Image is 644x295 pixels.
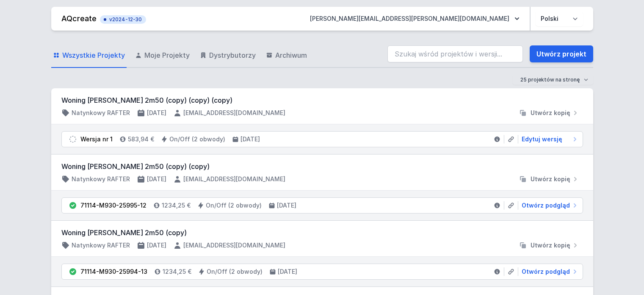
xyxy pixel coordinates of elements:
span: Edytuj wersję [522,135,562,143]
h4: Natynkowy RAFTER [72,109,130,117]
span: Utwórz kopię [531,175,570,183]
span: Utwórz kopię [531,109,570,117]
h4: [DATE] [240,135,260,143]
input: Szukaj wśród projektów i wersji... [387,45,523,62]
h3: Woning [PERSON_NAME] 2m50 (copy) [61,228,583,238]
span: Otwórz podgląd [522,201,570,210]
div: 71114-M930-25995-12 [80,201,146,210]
a: AQcreate [61,14,97,23]
a: Archiwum [264,43,309,68]
h3: Woning [PERSON_NAME] 2m50 (copy) (copy) (copy) [61,95,583,105]
h4: 1234,25 € [163,267,191,276]
span: Archiwum [275,50,307,60]
h4: [DATE] [147,241,166,250]
span: Otwórz podgląd [522,267,570,276]
h4: [EMAIL_ADDRESS][DOMAIN_NAME] [183,175,285,183]
h3: Woning [PERSON_NAME] 2m50 (copy) (copy) [61,161,583,171]
h4: [DATE] [147,109,166,117]
h4: On/Off (2 obwody) [206,201,262,210]
a: Dystrybutorzy [198,43,257,68]
img: draft.svg [69,135,77,143]
h4: [DATE] [278,267,297,276]
h4: Natynkowy RAFTER [72,241,130,250]
h4: [DATE] [147,175,166,183]
a: Moje Projekty [133,43,191,68]
span: Dystrybutorzy [209,50,256,60]
span: Utwórz kopię [531,241,570,250]
div: Wersja nr 1 [80,135,113,143]
a: Otwórz podgląd [518,267,579,276]
button: v2024-12-30 [100,14,146,24]
h4: 583,94 € [128,135,154,143]
span: Wszystkie Projekty [62,50,125,60]
h4: 1234,25 € [162,201,191,210]
h4: On/Off (2 obwody) [169,135,225,143]
button: [PERSON_NAME][EMAIL_ADDRESS][PERSON_NAME][DOMAIN_NAME] [303,11,526,26]
span: v2024-12-30 [104,16,142,23]
a: Utwórz projekt [530,45,593,62]
a: Wszystkie Projekty [51,43,127,68]
button: Utwórz kopię [515,175,583,183]
div: 71114-M930-25994-13 [80,267,147,276]
select: Wybierz język [536,11,583,26]
h4: [DATE] [277,201,296,210]
span: Moje Projekty [144,50,190,60]
button: Utwórz kopię [515,241,583,250]
h4: [EMAIL_ADDRESS][DOMAIN_NAME] [183,241,285,250]
h4: Natynkowy RAFTER [72,175,130,183]
h4: On/Off (2 obwody) [207,267,263,276]
h4: [EMAIL_ADDRESS][DOMAIN_NAME] [183,109,285,117]
a: Otwórz podgląd [518,201,579,210]
a: Edytuj wersję [518,135,579,143]
button: Utwórz kopię [515,109,583,117]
